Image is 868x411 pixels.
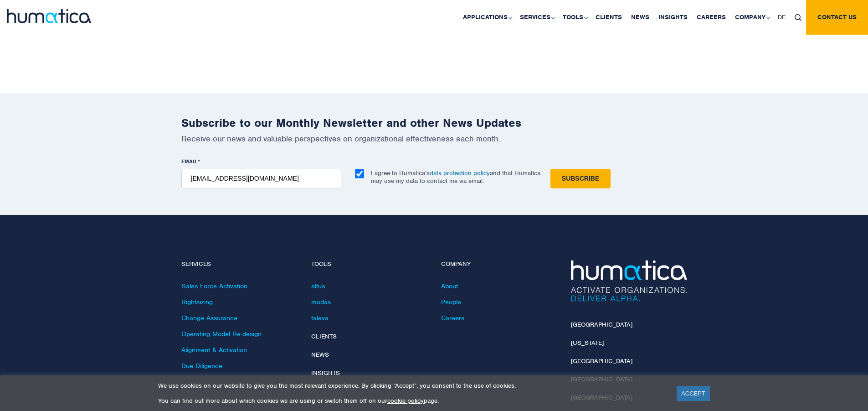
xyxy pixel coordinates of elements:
[181,158,198,165] span: EMAIL
[311,282,325,290] a: altus
[778,13,786,21] span: DE
[311,369,340,377] a: Insights
[311,333,337,340] a: Clients
[181,298,213,306] a: Rightsizing
[550,169,611,188] input: Subscribe
[181,362,222,370] a: Due Diligence
[7,9,91,23] img: logo
[571,321,632,328] a: [GEOGRAPHIC_DATA]
[441,298,461,306] a: People
[181,260,298,268] h4: Services
[311,260,427,268] h4: Tools
[311,314,329,322] a: taleva
[181,116,687,130] h2: Subscribe to our Monthly Newsletter and other News Updates
[181,314,237,322] a: Change Assurance
[181,134,687,144] p: Receive our news and valuable perspectives on organizational effectiveness each month.
[355,169,364,178] input: I agree to Humatica’sdata protection policyand that Humatica may use my data to contact me via em...
[371,169,540,185] p: I agree to Humatica’s and that Humatica may use my data to contact me via email.
[571,260,687,302] img: Humatica
[571,339,604,347] a: [US_STATE]
[181,330,262,338] a: Operating Model Re-design
[441,260,557,268] h4: Company
[311,298,331,306] a: modas
[441,282,458,290] a: About
[158,382,665,390] p: We use cookies on our website to give you the most relevant experience. By clicking “Accept”, you...
[387,397,424,405] a: cookie policy
[181,169,341,188] input: name@company.com
[571,357,632,365] a: [GEOGRAPHIC_DATA]
[158,397,665,405] p: You can find out more about which cookies we are using or switch them off on our page.
[677,386,710,401] a: ACCEPT
[795,14,801,21] img: search_icon
[441,314,464,322] a: Careers
[311,351,329,359] a: News
[430,169,490,177] a: data protection policy
[181,346,247,354] a: Alignment & Activation
[181,282,247,290] a: Sales Force Activation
